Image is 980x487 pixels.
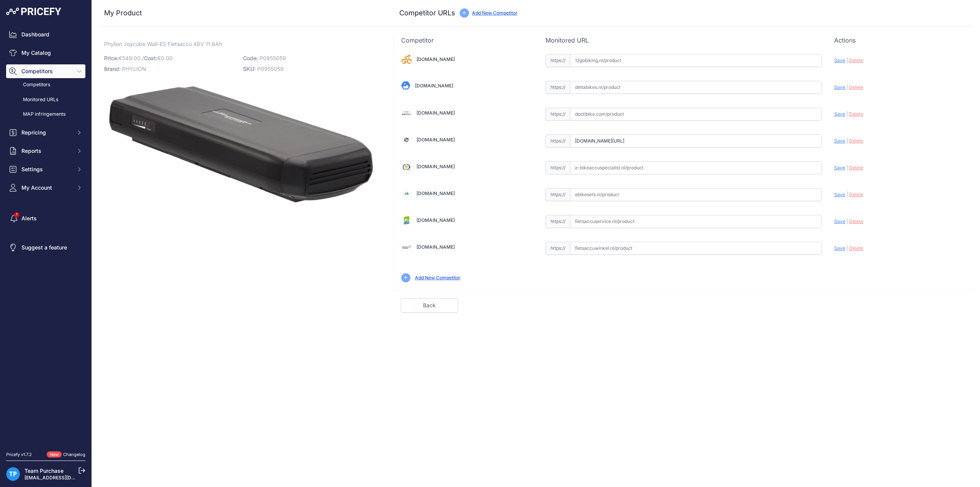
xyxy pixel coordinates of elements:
[104,39,222,49] span: Phylion Joycube Wall-ES Fietsaccu 48V 11.6Ah
[399,8,455,18] h3: Competitor URLs
[122,55,140,61] span: 549.00
[472,10,518,16] a: Add New Competitor
[834,111,845,117] span: Save
[24,467,64,474] a: Team Purchase
[6,46,85,60] a: My Catalog
[6,64,85,78] button: Competitors
[846,138,848,144] span: |
[834,165,845,171] span: Save
[6,212,85,225] a: Alerts
[104,53,238,64] p: €
[415,83,453,89] a: [DOMAIN_NAME]
[849,111,863,117] span: Delete
[415,275,461,280] a: Add New Competitor
[21,184,72,192] span: My Account
[546,134,570,148] span: https://
[47,451,62,458] span: New
[6,28,85,41] a: Dashboard
[546,81,570,94] span: https://
[846,218,848,224] span: |
[546,188,570,201] span: https://
[144,55,157,61] span: Cost:
[846,111,848,117] span: |
[416,244,455,250] a: [DOMAIN_NAME]
[401,298,458,313] a: Back
[546,108,570,121] span: https://
[416,56,455,62] a: [DOMAIN_NAME]
[834,245,845,251] span: Save
[846,165,848,171] span: |
[6,241,85,254] a: Suggest a feature
[416,190,455,196] a: [DOMAIN_NAME]
[849,245,863,251] span: Delete
[257,66,284,72] span: P0955059
[834,138,845,144] span: Save
[21,67,72,75] span: Competitors
[6,28,85,442] nav: Sidebar
[546,36,822,45] p: Monitored URL
[161,55,173,61] span: 0.00
[546,242,570,255] span: https://
[846,192,848,197] span: |
[260,55,286,61] span: P0955059
[6,162,85,176] button: Settings
[6,78,85,92] a: Competitors
[846,245,848,251] span: |
[6,8,61,15] img: Pricefy Logo
[6,451,32,458] div: Pricefy v1.7.2
[142,55,173,61] span: / €
[6,181,85,195] button: My Account
[6,108,85,121] a: MAP infringements
[6,144,85,158] button: Reports
[6,126,85,139] button: Repricing
[834,57,845,63] span: Save
[243,66,256,72] span: SKU:
[849,165,863,171] span: Delete
[416,217,455,223] a: [DOMAIN_NAME]
[104,8,378,18] h3: My Product
[243,55,258,61] span: Code:
[122,66,146,72] span: PHYLION
[104,66,121,72] span: Brand:
[570,242,822,255] input: fietsaccuwinkel.nl/product
[6,93,85,107] a: Monitored URLs
[416,137,455,143] a: [DOMAIN_NAME]
[849,138,863,144] span: Delete
[834,84,845,90] span: Save
[416,164,455,169] a: [DOMAIN_NAME]
[570,134,822,148] input: e-bikeaccu.nl/product
[570,161,822,174] input: e-bikeaccuspecialist.nl/product
[570,81,822,94] input: deltabikes.nl/product
[834,36,966,45] p: Actions
[849,218,863,224] span: Delete
[401,36,533,45] p: Competitor
[546,161,570,174] span: https://
[570,215,822,228] input: fietsaccuservice.nl/product
[846,84,848,90] span: |
[21,147,72,155] span: Reports
[834,218,845,224] span: Save
[546,54,570,67] span: https://
[24,475,105,480] a: [EMAIL_ADDRESS][DOMAIN_NAME]
[834,192,845,197] span: Save
[63,452,85,457] a: Changelog
[849,192,863,197] span: Delete
[570,54,822,67] input: 12gobiking.nl/product
[21,129,72,136] span: Repricing
[21,166,72,173] span: Settings
[104,55,119,61] span: Price:
[416,110,455,116] a: [DOMAIN_NAME]
[570,108,822,121] input: doctibike.com/product
[849,84,863,90] span: Delete
[846,57,848,63] span: |
[849,57,863,63] span: Delete
[546,215,570,228] span: https://
[570,188,822,201] input: ebikesets.nl/product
